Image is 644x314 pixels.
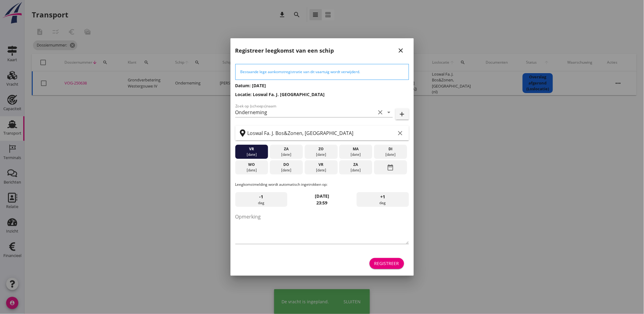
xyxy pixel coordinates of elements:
div: [DATE] [306,167,336,173]
h2: Registreer leegkomst van een schip [235,47,334,55]
h3: Datum: [DATE] [235,82,409,89]
div: [DATE] [341,167,371,173]
div: [DATE] [237,167,267,173]
div: [DATE] [376,152,406,157]
strong: 23:59 [317,200,328,206]
div: vr [306,162,336,167]
div: Bestaande lege aankomstregistratie van dit vaartuig wordt verwijderd. [241,69,404,75]
textarea: Opmerking [235,212,409,244]
div: dag [235,192,287,207]
div: [DATE] [341,152,371,157]
i: clear [377,109,384,116]
div: [DATE] [306,152,336,157]
i: clear [397,129,404,137]
i: date_range [387,162,394,173]
h3: Locatie: Loswal Fa. J. [GEOGRAPHIC_DATA] [235,91,409,98]
div: [DATE] [237,152,267,157]
div: [DATE] [271,152,301,157]
span: +1 [380,193,385,200]
div: wo [237,162,267,167]
span: -1 [259,193,263,200]
button: Registreer [370,258,404,269]
div: vr [237,146,267,152]
div: za [271,146,301,152]
div: zo [306,146,336,152]
input: Zoek op terminal of plaats [248,128,396,138]
i: add [399,110,406,118]
div: di [376,146,406,152]
input: Zoek op (scheeps)naam [235,107,376,117]
p: Leegkomstmelding wordt automatisch ingetrokken op: [235,182,409,187]
div: do [271,162,301,167]
div: Registreer [374,260,399,267]
i: arrow_drop_down [385,109,393,116]
div: za [341,162,371,167]
i: close [397,47,405,54]
div: ma [341,146,371,152]
strong: [DATE] [315,193,329,199]
div: [DATE] [271,167,301,173]
div: dag [357,192,409,207]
